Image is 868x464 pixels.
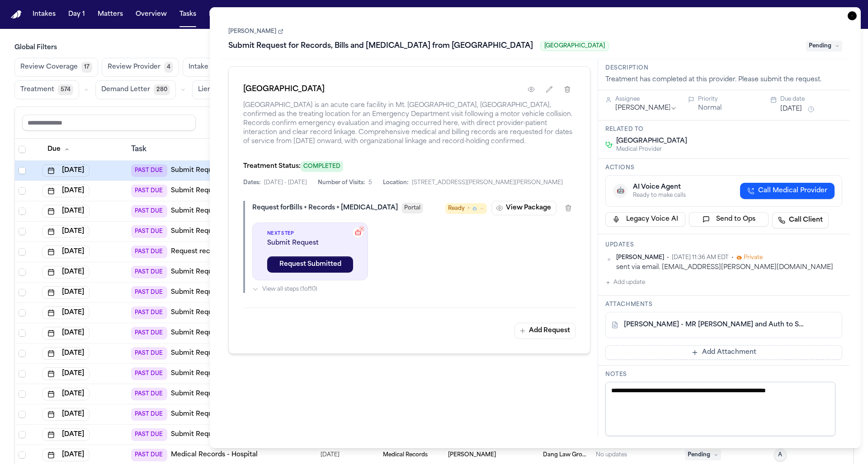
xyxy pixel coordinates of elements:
[228,28,283,35] a: [PERSON_NAME]
[772,212,829,228] a: Call Client
[633,183,686,192] div: AI Voice Agent
[318,179,365,186] span: Number of Visits:
[65,6,89,23] button: Day 1
[20,63,78,72] span: Review Coverage
[164,62,173,73] span: 4
[780,96,842,103] div: Due date
[14,58,98,77] button: Review Coverage17
[14,80,79,99] button: Treatment574
[780,105,802,114] button: [DATE]
[605,126,842,133] h3: Related to
[616,137,687,146] span: [GEOGRAPHIC_DATA]
[243,163,301,170] span: Treatment Status:
[20,85,54,94] span: Treatment
[605,277,645,288] button: Add update
[617,186,624,195] span: 🤖
[198,85,215,94] span: Liens
[605,75,842,84] div: Treatment has completed at this provider. Please submit the request.
[267,256,353,273] button: Request Submitted
[740,183,835,199] button: Call Medical Provider
[102,58,179,77] button: Review Provider4
[301,161,343,172] span: COMPLETED
[615,96,677,103] div: Assignee
[605,371,842,378] h3: Notes
[189,63,208,72] span: Intake
[448,204,465,213] span: Ready
[540,41,609,51] span: [GEOGRAPHIC_DATA]
[236,6,275,23] button: The Flock
[81,62,92,73] span: 17
[467,204,470,213] span: •
[243,179,260,186] span: Dates:
[176,6,200,23] button: Tasks
[672,254,729,261] span: [DATE] 11:36 AM EDT
[689,212,769,227] button: Send to Ops
[225,39,537,53] h1: Submit Request for Records, Bills and [MEDICAL_DATA] from [GEOGRAPHIC_DATA]
[267,230,353,237] span: Next Step
[132,6,170,23] button: Overview
[605,345,842,360] button: Add Attachment
[252,286,576,293] button: View all steps (1of10)
[205,6,231,23] button: Firms
[605,65,842,72] h3: Description
[108,63,160,72] span: Review Provider
[616,146,687,153] span: Medical Provider
[192,80,241,99] button: Liens308
[605,301,842,308] h3: Attachments
[605,212,685,227] button: Legacy Voice AI
[514,323,576,339] button: Add Request
[616,254,664,261] span: [PERSON_NAME]
[11,10,22,19] img: Finch Logo
[252,204,398,213] div: Request for Bills + Records + [MEDICAL_DATA]
[806,104,816,115] button: Snooze task
[698,96,760,103] div: Priority
[101,85,150,94] span: Demand Letter
[58,84,73,95] span: 574
[491,201,557,215] button: View Package
[383,179,408,186] span: Location:
[243,101,576,146] span: [GEOGRAPHIC_DATA] is an acute care facility in Mt. [GEOGRAPHIC_DATA], [GEOGRAPHIC_DATA], confirme...
[806,41,842,51] span: Pending
[267,239,353,248] span: Submit Request
[412,179,563,186] span: [STREET_ADDRESS][PERSON_NAME][PERSON_NAME]
[731,254,734,261] span: •
[744,254,763,261] span: Private
[262,286,317,293] span: View all steps ( 1 of 10 )
[698,104,722,113] button: Normal
[94,6,127,23] button: Matters
[605,164,842,172] h3: Actions
[14,43,854,52] h3: Global Filters
[95,80,176,99] button: Demand Letter280
[758,186,827,195] span: Call Medical Provider
[605,241,842,249] h3: Updates
[624,320,806,329] a: [PERSON_NAME] - MR [PERSON_NAME] and Auth to St. Clair Health - [DATE]
[183,58,236,77] button: Intake1002
[401,203,423,213] button: Portal
[667,254,669,261] span: •
[154,84,170,95] span: 280
[243,84,325,95] h1: [GEOGRAPHIC_DATA]
[368,179,372,186] span: 5
[616,263,842,272] div: sent via email. [EMAIL_ADDRESS][PERSON_NAME][DOMAIN_NAME]
[633,192,686,199] div: Ready to make calls
[29,6,59,23] button: Intakes
[11,10,22,19] a: Home
[264,179,307,186] span: [DATE] - [DATE]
